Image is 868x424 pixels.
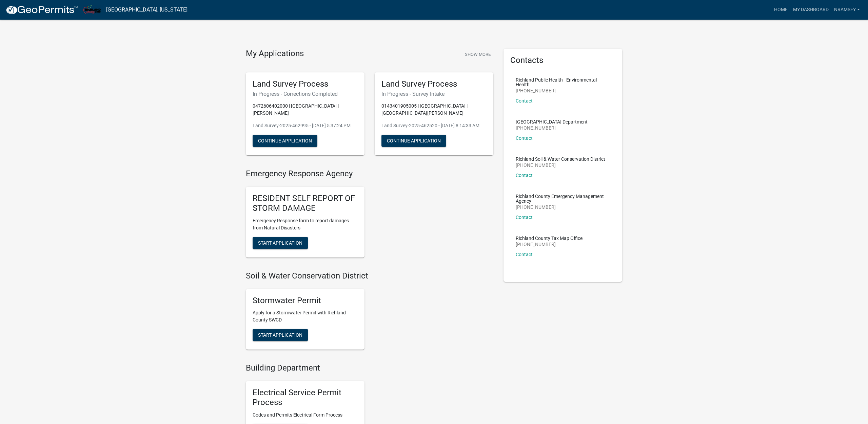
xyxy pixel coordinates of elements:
h5: Land Survey Process [381,79,487,89]
a: Contact [516,173,533,178]
a: Contact [516,98,533,104]
span: Start Application [258,240,302,245]
a: nramsey [831,3,863,16]
button: Start Application [253,329,308,341]
a: [GEOGRAPHIC_DATA], [US_STATE] [106,4,188,16]
h4: Soil & Water Conservation District [246,271,493,281]
p: 0143401905005 | [GEOGRAPHIC_DATA] | [GEOGRAPHIC_DATA][PERSON_NAME] [381,103,487,117]
p: Richland Soil & Water Conservation District [516,157,605,161]
button: Continue Application [253,135,317,147]
p: Richland Public Health - Environmental Health [516,77,610,87]
h5: Land Survey Process [253,79,358,89]
a: Contact [516,252,533,257]
a: Contact [516,135,533,141]
p: [PHONE_NUMBER] [516,205,610,209]
h5: Contacts [510,55,615,65]
p: Emergency Response form to report damages from Natural Disasters [253,217,358,231]
h4: My Applications [246,49,304,59]
h5: RESIDENT SELF REPORT OF STORM DAMAGE [253,194,358,213]
a: Home [771,3,790,16]
p: Codes and Permits Electrical Form Process [253,411,358,419]
h4: Building Department [246,363,493,373]
p: 0472606402000 | [GEOGRAPHIC_DATA] | [PERSON_NAME] [253,103,358,117]
h5: Stormwater Permit [253,296,358,306]
p: [GEOGRAPHIC_DATA] Department [516,119,588,124]
p: [PHONE_NUMBER] [516,88,610,93]
button: Start Application [253,237,308,249]
p: [PHONE_NUMBER] [516,242,583,247]
p: [PHONE_NUMBER] [516,126,588,130]
p: Apply for a Stormwater Permit with Richland County SWCD [253,309,358,323]
button: Show More [462,49,493,60]
h6: In Progress - Survey Intake [381,91,487,97]
span: Start Application [258,332,302,338]
p: Land Survey-2025-462520 - [DATE] 8:14:33 AM [381,122,487,129]
p: Richland County Tax Map Office [516,236,583,241]
h4: Emergency Response Agency [246,169,493,179]
p: [PHONE_NUMBER] [516,163,605,168]
img: Richland County, Ohio [83,5,101,14]
p: Richland County Emergency Management Agency [516,194,610,203]
p: Land Survey-2025-462995 - [DATE] 5:37:24 PM [253,122,358,129]
h5: Electrical Service Permit Process [253,388,358,407]
button: Continue Application [381,135,446,147]
h6: In Progress - Corrections Completed [253,91,358,97]
a: My Dashboard [790,3,831,16]
a: Contact [516,215,533,220]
